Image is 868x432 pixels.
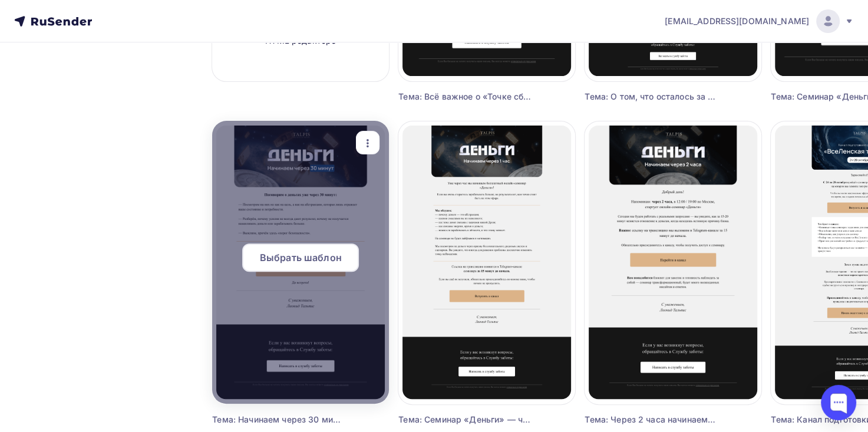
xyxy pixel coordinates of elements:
[212,414,345,426] div: Тема: Начинаем через 30 минут
[665,15,809,27] span: [EMAIL_ADDRESS][DOMAIN_NAME]
[260,250,342,265] span: Выбрать шаблон
[585,91,717,103] div: Тема: О том, что осталось за кадром нашего разговора
[585,414,717,426] div: Тема: Через 2 часа начинаем семинар «Деньги»
[665,9,854,33] a: [EMAIL_ADDRESS][DOMAIN_NAME]
[398,91,531,103] div: Тема: Всё важное о «Точке сборки»
[398,414,531,426] div: Тема: Семинар «Деньги» — через час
